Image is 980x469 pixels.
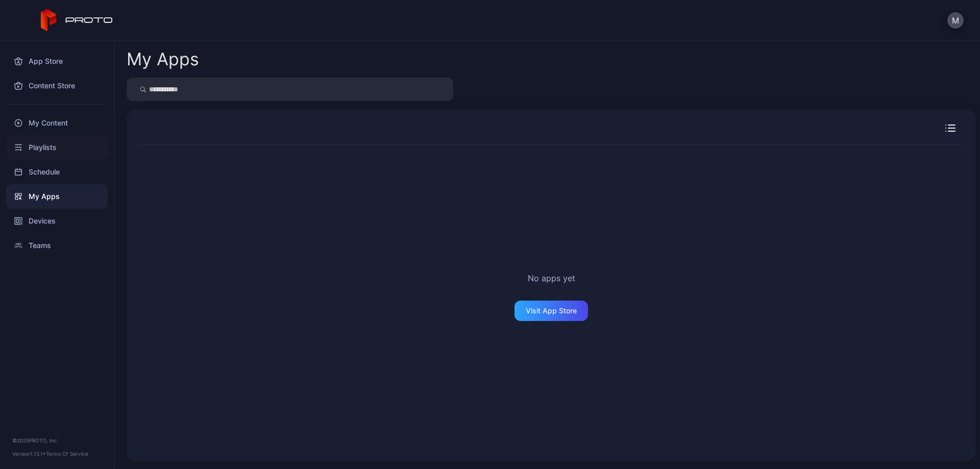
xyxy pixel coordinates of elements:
a: Devices [6,209,108,233]
span: Version 1.13.1 • [12,451,46,457]
h2: No apps yet [528,272,575,284]
a: Playlists [6,135,108,160]
a: My Apps [6,184,108,209]
div: © 2025 PROTO, Inc. [12,436,102,445]
button: M [947,12,964,29]
a: App Store [6,49,108,73]
a: Content Store [6,73,108,98]
a: Teams [6,233,108,258]
a: My Content [6,111,108,135]
div: My Apps [127,51,199,68]
button: Visit App Store [514,301,588,321]
div: Visit App Store [526,307,577,315]
a: Schedule [6,160,108,184]
a: Terms Of Service [46,451,88,457]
